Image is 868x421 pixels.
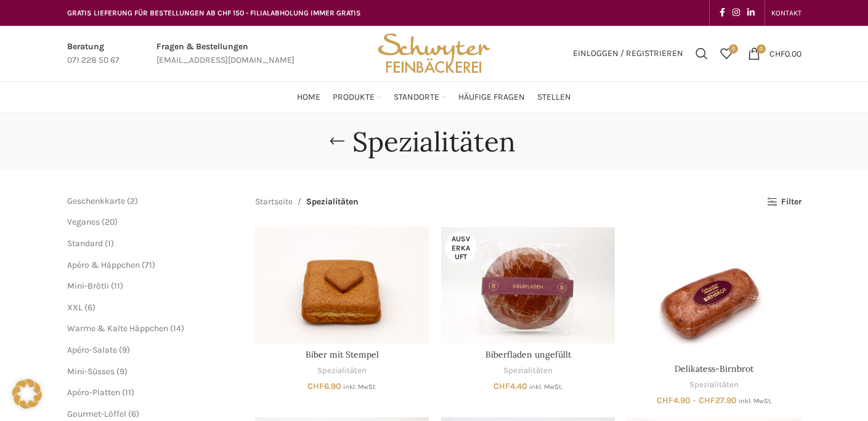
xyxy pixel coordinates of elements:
[306,195,359,209] span: Spezialitäten
[394,92,439,103] span: Standorte
[307,381,324,391] span: CHF
[67,260,140,270] a: Apéro & Häppchen
[130,196,135,206] span: 2
[692,395,697,406] span: –
[255,227,429,343] a: Biber mit Stempel
[105,217,115,227] span: 20
[458,92,525,103] span: Häufige Fragen
[131,409,136,419] span: 6
[67,323,168,334] a: Warme & Kalte Häppchen
[352,126,516,158] h1: Spezialitäten
[493,381,527,391] bdi: 4.40
[67,345,117,355] a: Apéro-Salate
[493,381,510,391] span: CHF
[297,92,320,103] span: Home
[317,365,367,377] a: Spezialitäten
[297,85,320,110] a: Home
[67,196,125,206] a: Geschenkkarte
[771,9,801,17] span: KONTAKT
[756,44,766,54] span: 0
[529,383,562,391] small: inkl. MwSt.
[306,349,379,360] a: Biber mit Stempel
[307,381,341,391] bdi: 6.90
[125,387,131,398] span: 11
[67,9,361,17] span: GRATIS LIEFERUNG FÜR BESTELLUNGEN AB CHF 150 - FILIALABHOLUNG IMMER GRATIS
[156,40,294,68] a: Infobox link
[441,227,615,343] a: Biberfladen ungefüllt
[769,48,801,58] bdi: 0.00
[333,85,381,110] a: Produkte
[767,197,801,207] a: Filter
[744,4,758,22] a: Linkedin social link
[67,238,103,249] a: Standard
[255,195,293,209] a: Startseite
[657,395,691,406] bdi: 4.90
[173,323,181,334] span: 14
[689,379,739,391] a: Spezialitäten
[537,85,571,110] a: Stellen
[714,41,739,66] a: 0
[333,92,375,103] span: Produkte
[120,366,124,377] span: 9
[394,85,446,110] a: Standorte
[87,302,92,313] span: 6
[675,363,753,374] a: Delikatess-Birnbrot
[689,41,714,66] a: Suchen
[458,85,525,110] a: Häufige Fragen
[108,238,111,249] span: 1
[67,40,120,68] a: Infobox link
[255,195,359,209] nav: Breadcrumb
[729,44,738,54] span: 0
[122,345,127,355] span: 9
[343,383,376,391] small: inkl. MwSt.
[657,395,673,406] span: CHF
[742,41,808,66] a: 0 CHF0.00
[714,41,739,66] div: Meine Wunschliste
[373,26,494,81] img: Bäckerei Schwyter
[537,92,571,103] span: Stellen
[322,129,352,154] a: Go back
[739,397,772,405] small: inkl. MwSt.
[67,409,126,419] a: Gourmet-Löffel
[503,365,553,377] a: Spezialitäten
[114,281,120,291] span: 11
[627,227,801,357] a: Delikatess-Birnbrot
[145,260,152,270] span: 71
[567,41,689,66] a: Einloggen / Registrieren
[445,231,476,264] span: Ausverkauft
[765,1,808,25] div: Secondary navigation
[485,349,571,360] a: Biberfladen ungefüllt
[67,302,83,313] a: XXL
[573,49,683,58] span: Einloggen / Registrieren
[61,85,808,110] div: Main navigation
[771,1,801,25] a: KONTAKT
[67,387,120,398] a: Apéro-Platten
[716,4,729,22] a: Facebook social link
[373,47,494,58] a: Site logo
[699,395,715,406] span: CHF
[699,395,737,406] bdi: 27.90
[769,48,785,58] span: CHF
[67,281,109,291] a: Mini-Brötli
[67,217,100,227] a: Veganes
[67,366,115,377] a: Mini-Süsses
[729,4,744,22] a: Instagram social link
